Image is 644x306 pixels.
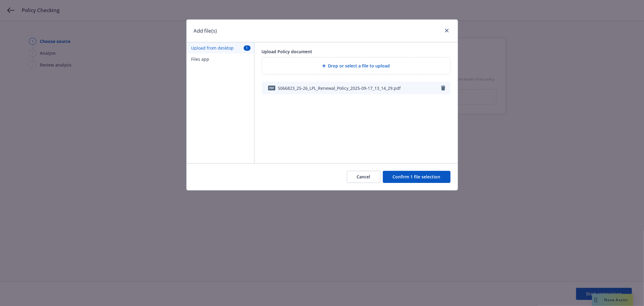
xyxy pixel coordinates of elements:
[194,27,217,35] h1: Add file(s)
[262,57,450,74] div: Drop or select a file to upload
[328,63,390,69] span: Drop or select a file to upload
[187,42,254,54] button: Upload from desktop1
[383,171,450,183] button: Confirm 1 file selection
[187,54,254,65] button: Files app
[278,85,401,91] span: 5066823_25-26_LPL_Renewal_Policy_2025-09-17_13_14_29.pdf
[262,48,450,55] div: Upload Policy document
[443,27,450,34] a: close
[268,86,275,90] span: pdf
[347,171,380,183] button: Cancel
[244,45,251,50] span: 1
